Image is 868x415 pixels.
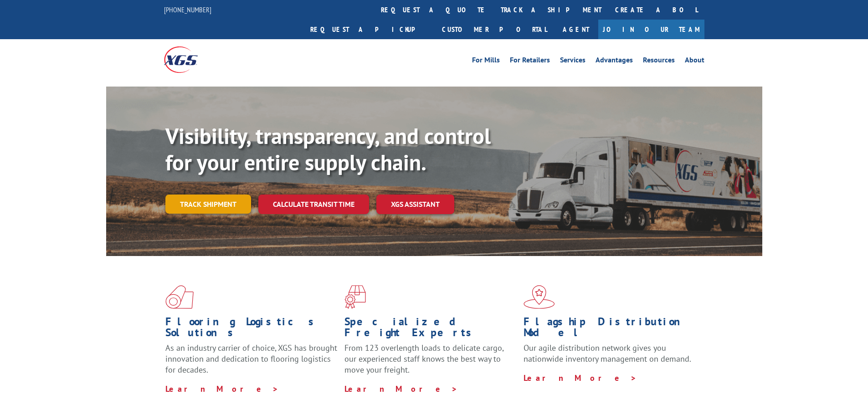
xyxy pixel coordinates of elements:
[344,316,517,343] h1: Specialized Freight Experts
[685,56,704,67] a: About
[344,343,517,383] p: From 123 overlength loads to delicate cargo, our experienced staff knows the best way to move you...
[510,56,550,67] a: For Retailers
[598,20,704,39] a: Join Our Team
[560,56,586,67] a: Services
[524,343,691,364] span: Our agile distribution network gives you nationwide inventory management on demand.
[165,122,491,176] b: Visibility, transparency, and control for your entire supply chain.
[554,20,598,39] a: Agent
[303,20,435,39] a: Request a pickup
[165,384,279,394] a: Learn More >
[524,285,555,309] img: xgs-icon-flagship-distribution-model-red
[376,195,454,214] a: XGS ASSISTANT
[472,56,500,67] a: For Mills
[165,195,251,214] a: Track shipment
[344,285,366,309] img: xgs-icon-focused-on-flooring-red
[344,384,458,394] a: Learn More >
[524,373,637,383] a: Learn More >
[165,343,337,375] span: As an industry carrier of choice, XGS has brought innovation and dedication to flooring logistics...
[164,5,211,14] a: [PHONE_NUMBER]
[258,195,369,214] a: Calculate transit time
[524,316,696,343] h1: Flagship Distribution Model
[596,56,633,67] a: Advantages
[643,56,675,67] a: Resources
[165,285,194,309] img: xgs-icon-total-supply-chain-intelligence-red
[435,20,554,39] a: Customer Portal
[165,316,338,343] h1: Flooring Logistics Solutions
